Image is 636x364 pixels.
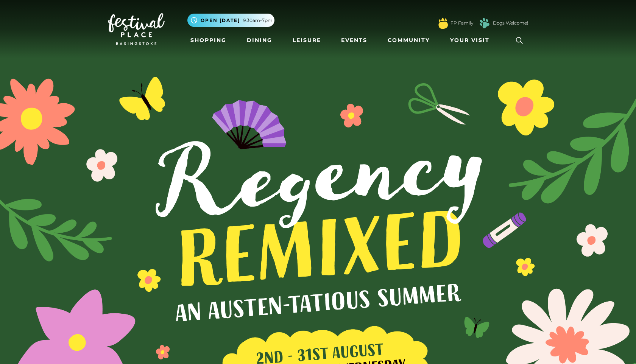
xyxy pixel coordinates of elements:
a: Dogs Welcome! [493,20,528,26]
a: Leisure [290,33,324,47]
a: Dining [244,33,275,47]
a: Shopping [187,33,229,47]
span: Open [DATE] [201,17,240,24]
a: Community [385,33,433,47]
a: FP Family [450,20,473,26]
a: Your Visit [447,33,496,47]
a: Events [338,33,370,47]
button: Open [DATE] 9.30am-7pm [187,14,274,27]
span: 9.30am-7pm [243,17,273,24]
span: Your Visit [450,36,489,44]
img: Festival Place Logo [108,13,165,45]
